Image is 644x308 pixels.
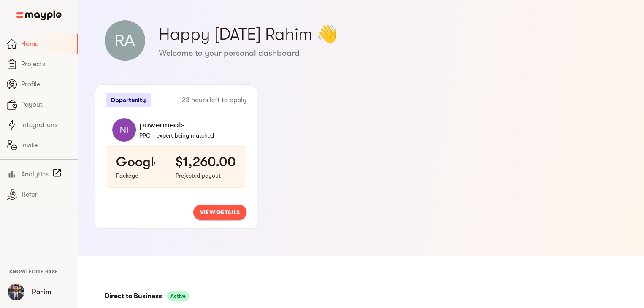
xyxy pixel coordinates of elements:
span: view details [200,207,240,217]
span: Home [21,39,70,49]
span: Refer [22,189,71,200]
h4: Google Ads, Facebook Ads [116,154,280,170]
h3: Happy [DATE] Rahim 👋 [159,22,618,46]
span: Knowledge Base [9,269,58,275]
h4: $1,260.00 [176,154,236,170]
span: Projects [21,59,71,69]
p: PPC - expert being matched [139,130,240,140]
p: 23 hours left to apply [182,95,246,105]
span: Invite [21,140,71,150]
button: User Menu [3,278,30,305]
img: UHPmTTUTZOUqcD6umOAg [8,284,24,300]
div: This program is active. You will be assigned new clients. [167,291,189,301]
a: Knowledge Base [9,268,58,275]
img: Main logo [16,10,62,20]
span: Profile [21,79,71,89]
span: Analytics [21,169,49,179]
span: Payout [21,100,71,110]
h6: Welcome to your personal dashboard [159,48,618,59]
span: Active [167,291,189,301]
p: Package [116,170,155,181]
p: Rahim [32,287,51,297]
p: Projected payout [176,170,236,181]
span: Integrations [21,120,71,130]
h6: powermeals [139,119,240,130]
button: Direct to Business [105,290,162,302]
img: Rahim Dhrolia [105,20,145,61]
p: Opportunity [106,93,151,107]
img: Ihw7edDTUe5LIcuwUteA [112,118,136,142]
button: view details [193,205,246,220]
